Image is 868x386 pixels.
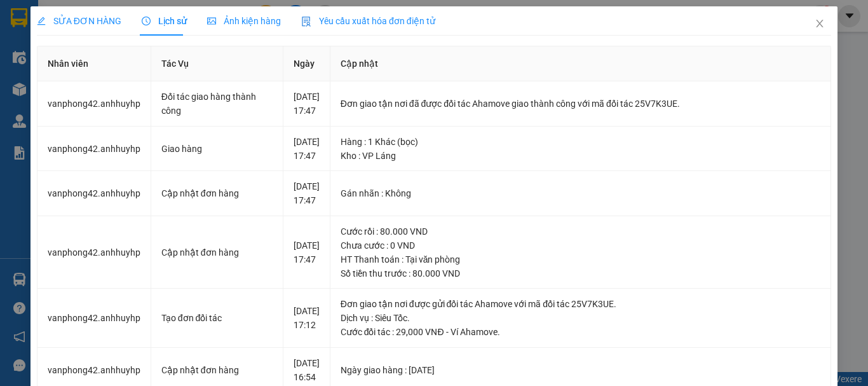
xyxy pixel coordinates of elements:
span: clock-circle [142,17,151,25]
td: vanphong42.anhhuyhp [37,127,151,172]
div: [DATE] 17:47 [294,238,320,266]
div: HT Thanh toán : Tại văn phòng [341,252,821,266]
div: Đơn giao tận nơi được gửi đối tác Ahamove với mã đối tác 25V7K3UE. [341,297,821,311]
div: Gán nhãn : Không [341,186,821,200]
div: Đối tác giao hàng thành công [161,90,273,118]
th: Cập nhật [330,46,832,81]
div: Cập nhật đơn hàng [161,363,273,377]
span: SỬA ĐƠN HÀNG [37,16,121,26]
div: Cập nhật đơn hàng [161,245,273,259]
button: Close [802,6,837,42]
div: Cước rồi : 80.000 VND [341,224,821,238]
div: Hàng : 1 Khác (bọc) [341,135,821,149]
div: Kho : VP Láng [341,149,821,163]
div: [DATE] 17:47 [294,135,320,163]
th: Nhân viên [37,46,151,81]
div: Ngày giao hàng : [DATE] [341,363,821,377]
div: Chưa cước : 0 VND [341,238,821,252]
td: vanphong42.anhhuyhp [37,289,151,348]
div: Cước đối tác : 29,000 VNĐ - Ví Ahamove. [341,325,821,339]
span: Ảnh kiện hàng [207,16,281,26]
div: Tạo đơn đối tác [161,311,273,325]
div: [DATE] 17:47 [294,179,320,207]
div: [DATE] 17:12 [294,304,320,332]
div: [DATE] 17:47 [294,90,320,118]
div: Dịch vụ : Siêu Tốc. [341,311,821,325]
span: picture [207,17,216,25]
span: Yêu cầu xuất hóa đơn điện tử [301,16,435,26]
span: Lịch sử [142,16,187,26]
td: vanphong42.anhhuyhp [37,81,151,127]
th: Ngày [283,46,330,81]
td: vanphong42.anhhuyhp [37,216,151,289]
div: Cập nhật đơn hàng [161,186,273,200]
span: close [815,18,825,29]
img: icon [301,17,311,27]
div: [DATE] 16:54 [294,356,320,384]
div: Đơn giao tận nơi đã được đối tác Ahamove giao thành công với mã đối tác 25V7K3UE. [341,97,821,111]
span: edit [37,17,46,25]
th: Tác Vụ [151,46,283,81]
td: vanphong42.anhhuyhp [37,171,151,216]
div: Số tiền thu trước : 80.000 VND [341,266,821,280]
div: Giao hàng [161,142,273,156]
